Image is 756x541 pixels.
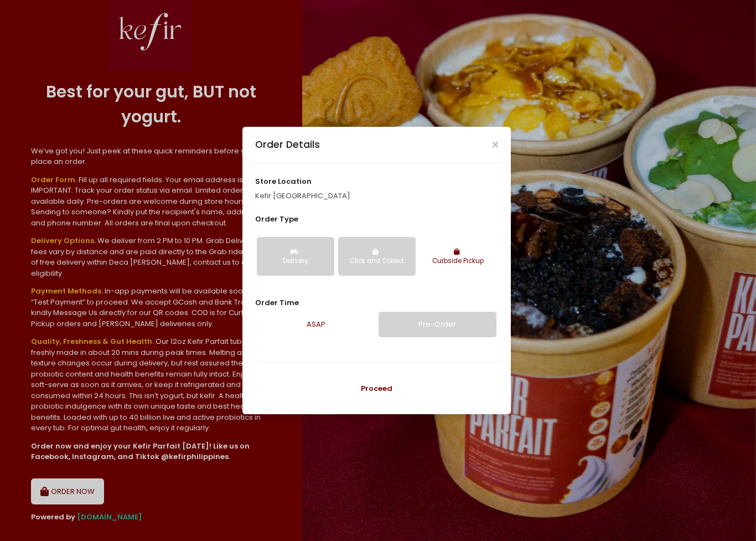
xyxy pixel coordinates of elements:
[257,237,334,276] button: Delivery
[255,137,320,152] div: Order Details
[346,256,408,266] div: Click and Collect
[255,297,299,308] span: Order Time
[257,312,375,337] a: ASAP
[255,176,312,187] span: store location
[427,256,489,266] div: Curbside Pickup
[257,375,496,402] button: Proceed
[338,237,416,276] button: Click and Collect
[255,214,298,224] span: Order Type
[265,256,327,266] div: Delivery
[493,142,498,147] button: Close
[419,237,496,276] button: Curbside Pickup
[255,190,499,202] p: Kefir [GEOGRAPHIC_DATA]
[379,312,496,337] a: Pre-Order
